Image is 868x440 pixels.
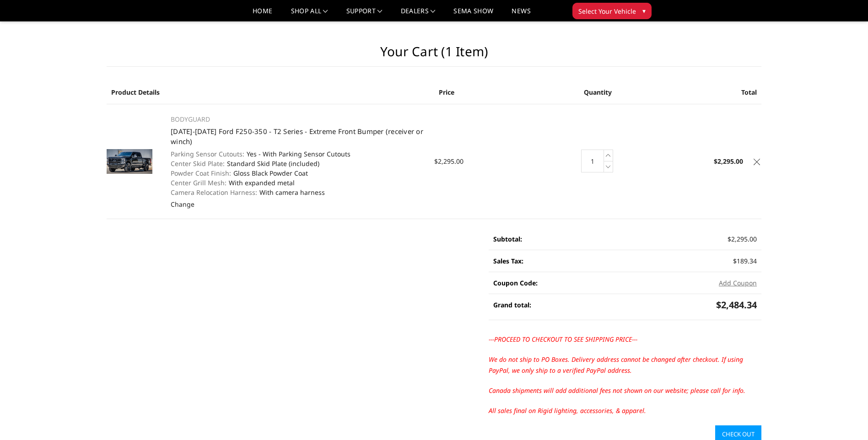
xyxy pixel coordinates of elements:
[512,8,530,21] a: News
[572,3,652,19] button: Select Your Vehicle
[652,80,762,104] th: Total
[171,188,257,197] dt: Camera Relocation Harness:
[493,300,531,309] strong: Grand total:
[171,188,424,197] dd: With camera harness
[489,405,761,416] p: All sales final on Rigid lighting, accessories, & apparel.
[107,149,152,174] img: 2023-2026 Ford F250-350 - T2 Series - Extreme Front Bumper (receiver or winch)
[253,8,272,21] a: Home
[171,159,424,168] dd: Standard Skid Plate (included)
[171,159,225,168] dt: Center Skid Plate:
[578,6,636,16] span: Select Your Vehicle
[107,44,761,67] h1: Your Cart (1 item)
[171,178,424,188] dd: With expanded metal
[171,149,244,159] dt: Parking Sensor Cutouts:
[171,178,226,188] dt: Center Grill Mesh:
[434,80,544,104] th: Price
[719,278,757,288] button: Add Coupon
[434,157,464,166] span: $2,295.00
[642,6,646,16] span: ▾
[346,8,383,21] a: Support
[291,8,328,21] a: shop all
[728,235,757,243] span: $2,295.00
[543,80,652,104] th: Quantity
[714,157,743,166] strong: $2,295.00
[107,80,434,104] th: Product Details
[733,257,757,265] span: $189.34
[489,334,761,345] p: ---PROCEED TO CHECKOUT TO SEE SHIPPING PRICE---
[493,235,522,243] strong: Subtotal:
[716,299,757,311] span: $2,484.34
[453,8,493,21] a: SEMA Show
[171,200,194,209] a: Change
[493,279,538,287] strong: Coupon Code:
[401,8,436,21] a: Dealers
[489,354,761,376] p: We do not ship to PO Boxes. Delivery address cannot be changed after checkout. If using PayPal, w...
[171,127,423,146] a: [DATE]-[DATE] Ford F250-350 - T2 Series - Extreme Front Bumper (receiver or winch)
[171,168,231,178] dt: Powder Coat Finish:
[493,257,523,265] strong: Sales Tax:
[171,149,424,159] dd: Yes - With Parking Sensor Cutouts
[171,168,424,178] dd: Gloss Black Powder Coat
[171,114,424,125] p: BODYGUARD
[489,385,761,396] p: Canada shipments will add additional fees not shown on our website; please call for info.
